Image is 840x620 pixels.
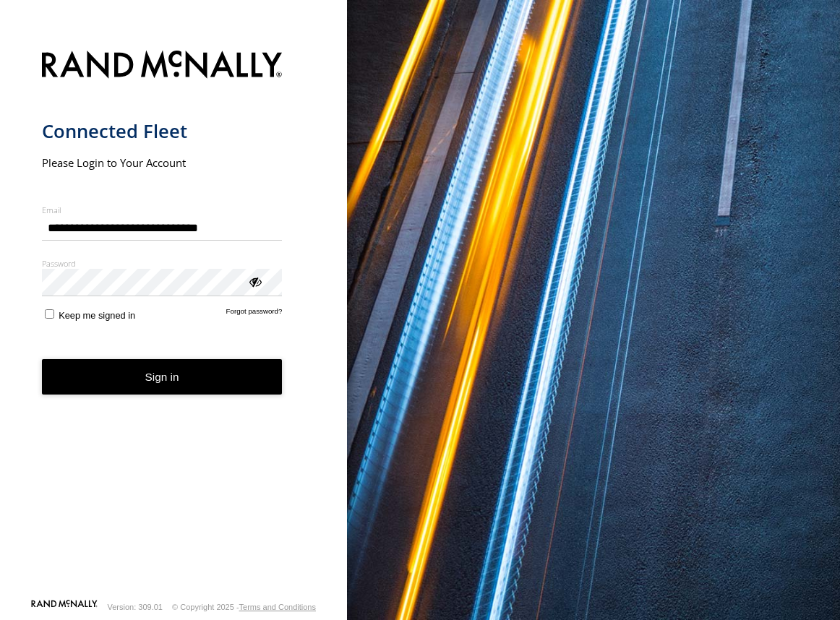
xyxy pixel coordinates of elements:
label: Email [42,204,283,215]
span: Keep me signed in [59,310,135,321]
div: © Copyright 2025 - [172,603,316,611]
div: Version: 309.01 [108,603,163,611]
img: Rand McNally [42,48,283,85]
a: Terms and Conditions [239,603,316,611]
label: Password [42,258,283,269]
a: Forgot password? [226,307,283,321]
input: Keep me signed in [45,309,54,319]
a: Visit our Website [31,600,98,614]
h2: Please Login to Your Account [42,155,283,170]
button: Sign in [42,359,283,395]
div: ViewPassword [247,274,262,288]
h1: Connected Fleet [42,119,283,143]
form: main [42,42,306,598]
